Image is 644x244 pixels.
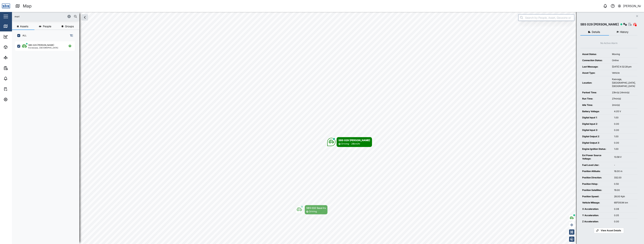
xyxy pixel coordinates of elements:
[20,34,27,37] label: ALL
[327,137,372,147] div: Map marker
[309,210,317,213] div: Driving
[612,59,636,62] div: Online
[594,228,624,233] a: View Asset Details
[582,81,608,85] div: Location:
[43,25,51,28] span: People
[10,35,27,39] div: Dashboard
[582,214,610,217] div: Y Acceleration:
[582,122,610,126] div: Digital Input 2:
[582,176,610,179] div: Position Direction:
[582,71,608,75] div: Asset Type:
[614,195,636,198] div: 28.00 Kph
[295,205,328,214] div: Map marker
[614,163,636,167] div: -
[23,3,32,9] div: Map
[614,220,636,223] div: 0.00
[582,103,608,107] div: Idle Time:
[582,135,610,138] div: Digital Output 2:
[582,195,610,198] div: Position Speed:
[582,170,610,173] div: Position Altitude:
[582,65,608,69] div: Last Message:
[620,31,628,33] span: History
[582,220,610,223] div: Z Acceleration:
[10,97,23,102] div: Settings
[582,154,610,161] div: Ext Power Source Voltage:
[612,65,636,69] div: [DATE] 4:32:28 pm
[338,138,370,142] div: SBS 029 [PERSON_NAME]
[10,24,18,28] div: Map
[614,110,636,113] div: 4.05 V
[582,53,608,56] div: Asset Status:
[582,59,608,62] div: Connection Status:
[12,12,644,244] canvas: Map
[614,207,636,211] div: 0.08
[306,206,326,210] div: SBS 032 Saua Iru
[601,228,621,233] span: View Asset Details
[28,47,58,49] div: Korobosea, [GEOGRAPHIC_DATA]
[614,214,636,217] div: 0.05
[14,14,77,19] input: Search assets or drivers
[582,147,610,151] div: Engine Ignition Status:
[10,45,21,49] div: Assets
[580,22,619,27] div: SBS 029 [PERSON_NAME]
[582,141,610,145] div: Digital Output 3:
[582,97,608,101] div: Run Time:
[614,188,636,192] div: 19.00
[614,201,636,205] div: 69709.94 km
[612,97,636,101] div: 27min(s)
[614,122,636,126] div: 0.00
[341,142,360,146] div: Driving - 28km/hr
[582,110,610,113] div: Battery Voltage:
[10,66,22,70] div: Reports
[614,116,636,119] div: 1.00
[614,135,636,138] div: 1.00
[582,201,610,205] div: Vehicle Mileage:
[10,56,19,60] div: Sites
[612,91,636,94] div: 23hr(s) 24min(s)
[15,40,79,241] div: grid
[614,176,636,179] div: 332.00
[614,147,636,151] div: 1.00
[582,163,610,167] div: Fuel Level Liter:
[618,3,641,9] button: [PERSON_NAME]
[28,44,54,47] div: SBS 029 [PERSON_NAME]
[614,141,636,145] div: 0.00
[582,182,610,186] div: Position Hdop:
[20,25,28,28] span: Assets
[614,170,636,173] div: 16.00 m
[582,128,610,132] div: Digital Input 3:
[612,78,636,88] div: Kaevaga, [GEOGRAPHIC_DATA], [GEOGRAPHIC_DATA]
[612,103,636,107] div: 2min(s)
[582,207,610,211] div: X Acceleration:
[600,42,618,45] div: No Active Alarm
[612,53,636,56] div: Moving
[614,155,636,159] div: 13.58 V
[623,4,641,8] div: [PERSON_NAME]
[2,2,10,10] img: Main Logo
[612,71,636,75] div: Vehicle
[582,116,610,119] div: Digital Input 1:
[614,182,636,186] div: 0.50
[582,91,608,94] div: Parked Time:
[518,14,574,21] input: Search by People, Asset, Geozone or Place
[65,25,74,28] span: Groups
[614,128,636,132] div: 0.00
[592,31,600,33] span: Details
[582,188,610,192] div: Position Satellites:
[10,76,21,81] div: Alarms
[10,87,20,91] div: Tasks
